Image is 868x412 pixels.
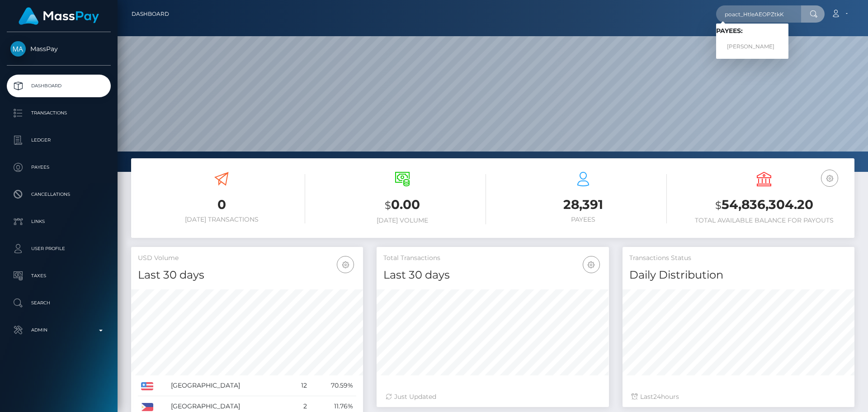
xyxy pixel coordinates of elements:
h6: [DATE] Volume [319,217,486,224]
a: Taxes [7,265,111,287]
td: 70.59% [310,375,356,396]
h6: Payees: [716,27,788,35]
h5: Total Transactions [383,254,602,263]
a: Transactions [7,102,111,124]
div: Last hours [632,392,845,402]
h5: Transactions Status [629,254,848,263]
h6: Total Available Balance for Payouts [680,217,848,224]
a: Dashboard [7,75,111,97]
p: Dashboard [10,79,107,93]
p: Transactions [10,106,107,120]
td: 12 [290,375,310,396]
a: User Profile [7,237,111,260]
p: Links [10,215,107,228]
small: $ [385,199,391,212]
img: PH.png [141,403,153,411]
img: US.png [141,382,153,390]
a: Cancellations [7,183,111,206]
img: MassPay [10,41,26,57]
h5: USD Volume [138,254,356,263]
small: $ [715,199,722,212]
h6: [DATE] Transactions [138,216,305,223]
p: Admin [10,323,107,337]
h3: 54,836,304.20 [680,196,848,214]
p: User Profile [10,242,107,256]
p: Taxes [10,269,107,283]
img: MassPay Logo [19,7,99,25]
h3: 0.00 [319,196,486,214]
a: Search [7,292,111,314]
a: Payees [7,156,111,179]
h3: 0 [138,196,305,213]
span: MassPay [7,45,111,53]
h4: Last 30 days [138,267,356,283]
div: Just Updated [386,392,599,402]
td: [GEOGRAPHIC_DATA] [168,375,290,396]
a: Links [7,210,111,233]
p: Payees [10,161,107,174]
a: Admin [7,319,111,341]
span: 24 [653,393,661,401]
p: Ledger [10,133,107,147]
a: Dashboard [132,5,169,24]
a: [PERSON_NAME] [716,38,788,55]
h3: 28,391 [500,196,667,213]
p: Search [10,296,107,310]
input: Search... [716,5,801,23]
h6: Payees [500,216,667,223]
p: Cancellations [10,188,107,201]
h4: Daily Distribution [629,267,848,283]
h4: Last 30 days [383,267,602,283]
a: Ledger [7,129,111,152]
